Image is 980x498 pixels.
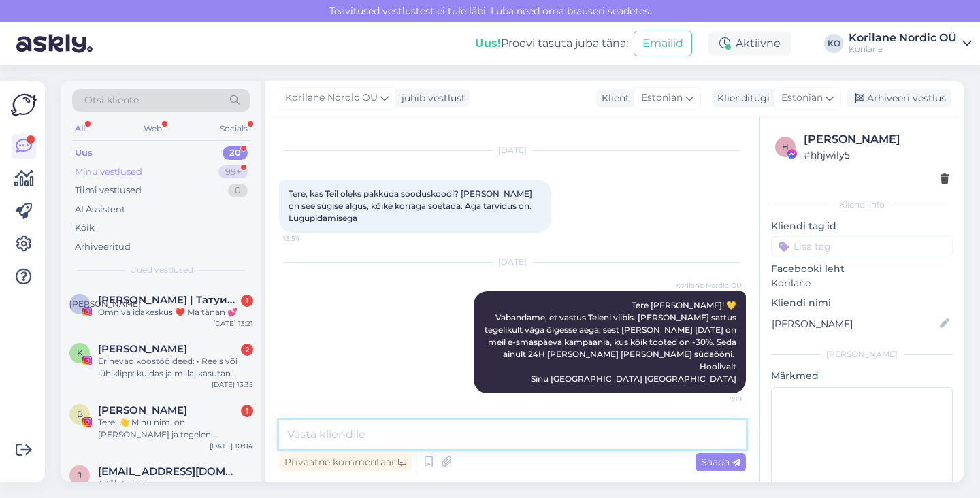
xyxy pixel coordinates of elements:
[804,131,949,148] div: [PERSON_NAME]
[210,441,253,451] div: [DATE] 10:04
[75,221,95,235] div: Kõik
[804,148,949,163] div: # hhjwily5
[771,369,953,383] p: Märkmed
[824,34,843,53] div: KO
[98,306,253,318] div: Omniva idakeskus ❤️ Ma tänan 💕
[771,199,953,211] div: Kliendi info
[285,90,378,105] span: Korilane Nordic OÜ
[771,348,953,361] div: [PERSON_NAME]
[396,91,465,105] div: juhib vestlust
[69,299,141,309] span: [PERSON_NAME]
[634,31,692,56] button: Emailid
[641,90,683,105] span: Estonian
[77,409,83,419] span: B
[75,146,93,160] div: Uus
[596,91,630,105] div: Klient
[847,89,951,107] div: Arhiveeri vestlus
[75,203,125,216] div: AI Assistent
[141,120,165,137] div: Web
[771,276,953,290] p: Korilane
[283,233,334,244] span: 13:54
[772,316,937,331] input: Lisa nimi
[691,394,742,404] span: 9:19
[212,380,253,390] div: [DATE] 13:35
[771,296,953,310] p: Kliendi nimi
[75,184,142,197] div: Tiimi vestlused
[72,120,88,137] div: All
[98,416,253,441] div: Tere! 👋 Minu nimi on [PERSON_NAME] ja tegelen sisuloomisega Instagramis ✨. Sooviksin teha koostöö...
[228,184,248,197] div: 0
[98,404,187,416] span: Brigita Taevere
[675,280,742,290] span: Korilane Nordic OÜ
[708,31,791,56] div: Aktiivne
[241,405,253,417] div: 1
[781,90,823,105] span: Estonian
[289,188,534,223] span: Tere, kas Teil oleks pakkuda sooduskoodi? [PERSON_NAME] on see sügise algus, kõike korraga soetad...
[241,344,253,356] div: 2
[241,295,253,307] div: 1
[475,35,628,52] div: Proovi tasuta juba täna:
[782,142,789,152] span: h
[279,453,412,471] div: Privaatne kommentaar
[98,343,187,355] span: Kristina Karu
[849,44,957,54] div: Korilane
[279,256,746,268] div: [DATE]
[77,348,83,358] span: K
[98,355,253,380] div: Erinevad koostööideed: • Reels või lühiklipp: kuidas ja millal kasutan Korilase tooteid oma igapä...
[98,294,240,306] span: АЛИНА | Татуированная мама, специалист по анализу рисунка
[771,236,953,256] input: Lisa tag
[98,478,253,490] div: Aitäh teile! :)
[218,165,248,179] div: 99+
[130,264,193,276] span: Uued vestlused
[75,240,131,254] div: Arhiveeritud
[75,165,142,179] div: Minu vestlused
[78,470,82,480] span: j
[213,318,253,329] div: [DATE] 13:21
[11,92,37,118] img: Askly Logo
[485,300,738,384] span: Tere [PERSON_NAME]! 💛 Vabandame, et vastus Teieni viibis. [PERSON_NAME] sattus tegelikult väga õi...
[701,456,740,468] span: Saada
[84,93,139,107] span: Otsi kliente
[771,262,953,276] p: Facebooki leht
[223,146,248,160] div: 20
[98,465,240,478] span: jaanikaneemoja@gmail.com
[217,120,250,137] div: Socials
[849,33,957,44] div: Korilane Nordic OÜ
[712,91,770,105] div: Klienditugi
[849,33,972,54] a: Korilane Nordic OÜKorilane
[771,219,953,233] p: Kliendi tag'id
[475,37,501,50] b: Uus!
[279,144,746,156] div: [DATE]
